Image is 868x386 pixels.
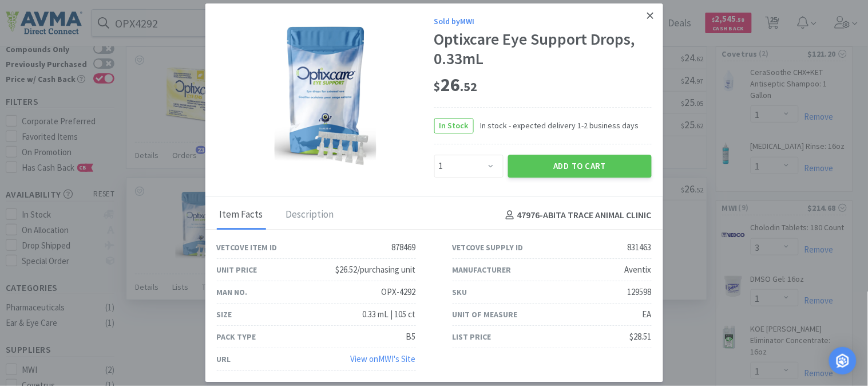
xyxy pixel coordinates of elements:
div: B5 [406,330,416,344]
div: Manufacturer [453,263,512,276]
a: View onMWI's Site [351,354,416,365]
div: Unit Price [217,263,257,276]
div: URL [217,353,231,365]
div: OPX-4292 [382,286,416,300]
h4: 47976 - ABITA TRACE ANIMAL CLINIC [501,208,652,223]
div: Man No. [217,286,248,298]
img: fc8962d211d7476cb12c5a5f2f4f13b0_831463.png [274,22,376,171]
div: 0.33 mL | 105 ct [363,308,416,322]
div: Open Intercom Messenger [829,347,857,375]
div: 878469 [392,241,416,255]
span: In Stock [435,119,473,133]
div: Pack Type [217,330,256,343]
div: $26.52/purchasing unit [336,263,416,277]
span: In stock - expected delivery 1-2 business days [474,120,639,132]
span: 26 [434,73,478,96]
div: 831463 [628,241,652,255]
div: 129598 [628,286,652,300]
span: . 52 [461,78,478,94]
div: List Price [453,330,492,343]
div: SKU [453,286,467,298]
div: Size [217,308,232,321]
div: Vetcove Item ID [217,241,278,254]
button: Add to Cart [508,155,652,178]
div: Description [283,201,337,230]
div: $28.51 [630,330,652,344]
div: Unit of Measure [453,308,518,321]
div: Aventix [625,263,652,277]
div: EA [643,308,652,322]
div: Optixcare Eye Support Drops, 0.33mL [434,30,652,69]
div: Item Facts [217,201,266,230]
div: Sold by MWI [434,15,652,27]
div: Vetcove Supply ID [453,241,524,254]
span: $ [434,78,441,94]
